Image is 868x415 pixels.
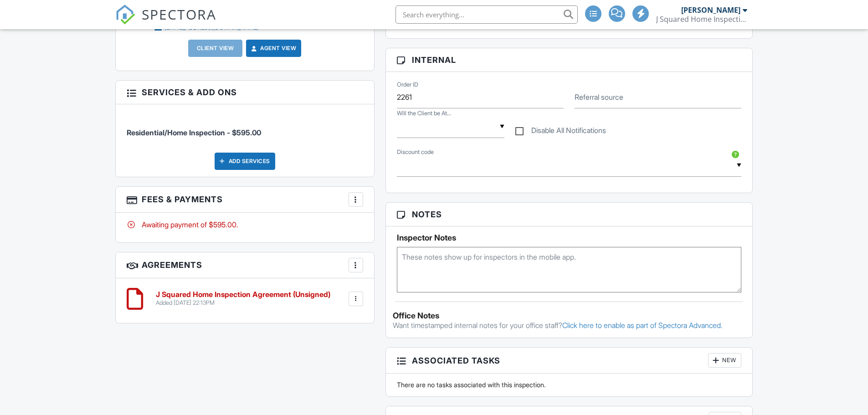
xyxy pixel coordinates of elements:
div: There are no tasks associated with this inspection. [391,380,747,389]
h3: Notes [386,203,753,226]
p: Want timestamped internal notes for your office staff? [393,320,746,330]
label: Discount code [397,148,434,156]
a: SPECTORA [115,12,216,31]
span: SPECTORA [142,5,216,24]
span: Residential/Home Inspection - $595.00 [127,128,261,137]
div: J Squared Home Inspections, LLC [656,15,747,24]
h5: Inspector Notes [397,233,742,242]
h3: Fees & Payments [116,187,374,213]
label: Referral source [575,92,623,102]
li: Service: Residential/Home Inspection [127,111,363,145]
div: Add Services [215,153,275,170]
a: Agent View [249,44,296,53]
a: J Squared Home Inspection Agreement (Unsigned) Added [DATE] 22:13PM [156,291,330,307]
span: Associated Tasks [412,354,500,367]
a: Click here to enable as part of Spectora Advanced. [562,321,723,330]
input: Search everything... [395,5,578,24]
div: Office Notes [393,311,746,320]
h3: Agreements [116,252,374,278]
label: Will the Client be Attending the Inspection? [397,109,451,118]
label: Order ID [397,80,418,88]
label: Disable All Notifications [515,126,606,138]
div: Added [DATE] 22:13PM [156,299,330,307]
h3: Services & Add ons [116,81,374,104]
h6: J Squared Home Inspection Agreement (Unsigned) [156,291,330,299]
img: The Best Home Inspection Software - Spectora [115,5,135,25]
div: New [708,353,741,368]
h3: Internal [386,48,753,72]
div: [PERSON_NAME] [681,5,740,15]
div: Awaiting payment of $595.00. [127,220,363,230]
